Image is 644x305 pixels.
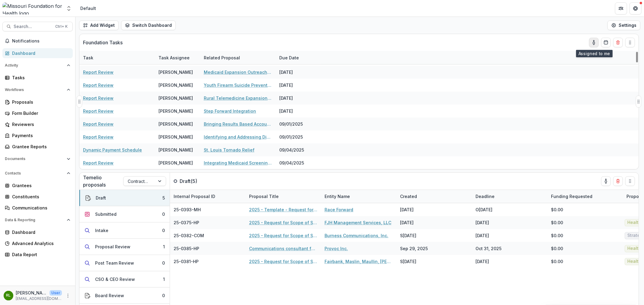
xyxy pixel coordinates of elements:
button: Drag [625,38,635,47]
div: Payments [12,132,68,139]
div: 09/01/2025 [276,130,321,143]
a: FJH Management Services, LLC [325,219,391,226]
div: Deadline [472,193,498,200]
a: Reviewers [2,119,73,129]
div: [DATE] [476,232,489,239]
div: 09/04/2025 [276,143,321,156]
button: Open Contacts [2,168,73,178]
div: 1 [163,276,165,282]
div: 1 [163,244,165,250]
a: Medicaid Expansion Outreach, Enrollment and Renewal [204,69,272,75]
div: Ctrl + K [54,23,69,30]
span: $0.00 [551,219,563,226]
div: Due Date [276,55,303,61]
a: Report Review [83,121,114,127]
div: [PERSON_NAME] [159,95,193,101]
span: Activity [5,63,64,68]
a: Race Forward [325,206,353,213]
div: Related Proposal [200,51,276,64]
div: [PERSON_NAME] [159,147,193,153]
a: Communications [2,203,73,213]
button: Proposal Review1 [79,239,170,255]
div: Proposal Title [245,190,321,203]
button: Switch Dashboard [121,20,176,30]
div: 0 [162,260,165,266]
div: Sep 29, 2025 [400,245,428,252]
div: Internal Proposal ID [170,190,245,203]
a: Advanced Analytics [2,238,73,248]
button: Search... [2,22,73,31]
span: 25-0381-HP [174,258,199,265]
div: Oct 31, 2025 [476,245,501,252]
a: St. Louis Tornado Relief [204,147,255,153]
a: Provoc Inc. [325,245,348,252]
a: Form Builder [2,108,73,118]
div: Task Assignee [155,51,200,64]
a: 2025 - Request for Scope of Services [249,232,317,239]
button: Post Team Review0 [79,255,170,271]
div: [PERSON_NAME] [159,108,193,114]
div: Created [396,190,472,203]
div: 0 [162,211,165,217]
div: 0 [162,227,165,234]
div: Created [396,193,421,200]
div: [PERSON_NAME] [159,69,193,75]
div: Grantee Reports [12,143,68,150]
button: Drag [636,96,641,108]
div: Data Report [12,251,68,258]
div: Post Team Review [95,260,134,266]
div: Submitted [95,211,117,217]
div: Rebekah Lerch [6,294,11,297]
a: Proposals [2,97,73,107]
div: Task [79,55,97,61]
div: Board Review [95,292,124,299]
a: Data Report [2,250,73,259]
div: [DATE] [476,258,489,265]
button: Drag [625,176,635,186]
button: Settings [607,20,640,30]
button: Open Workflows [2,85,73,95]
div: [DATE] [276,92,321,105]
span: Documents [5,157,64,161]
div: Reviewers [12,121,68,127]
div: Due Date [276,51,321,64]
div: Dashboard [12,229,68,235]
a: Report Review [83,69,114,75]
div: CSO & CEO Review [95,276,135,282]
button: Open entity switcher [65,2,73,14]
span: $0.00 [551,206,563,213]
div: Communications [12,205,68,211]
div: Deadline [472,190,547,203]
div: Form Builder [12,110,68,116]
div: Entity Name [321,193,354,200]
a: 2025 - Request for Scope of Services [249,219,317,226]
button: Intake0 [79,222,170,239]
div: 09/04/2025 [276,156,321,169]
a: Dynamic Payment Schedule [83,147,142,153]
div: Grantees [12,182,68,189]
button: Open Data & Reporting [2,215,73,225]
div: Proposal Title [245,193,282,200]
button: CSO & CEO Review1 [79,271,170,288]
div: Tasks [12,74,68,81]
a: Step Forward Integration [204,108,256,114]
button: toggle-assigned-to-me [601,176,611,186]
span: Notifications [12,39,70,44]
div: [PERSON_NAME] [159,82,193,88]
a: Identifying and Addressing Disparities in Energy Burdens and Health Outcomes in [US_STATE] Commun... [204,134,272,140]
a: Report Review [83,134,114,140]
div: Task Assignee [155,55,193,61]
div: Funding Requested [547,193,596,200]
a: Report Review [83,160,114,166]
button: More [64,292,72,299]
a: Rural Telemedicine Expansion and Support [204,95,272,101]
button: toggle-assigned-to-me [589,38,599,47]
span: $0.00 [551,245,563,252]
nav: breadcrumb [78,4,98,13]
div: Funding Requested [547,190,623,203]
